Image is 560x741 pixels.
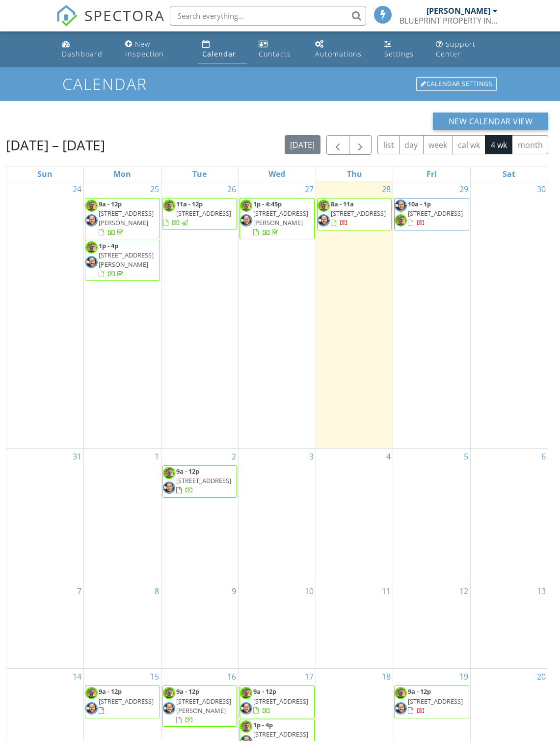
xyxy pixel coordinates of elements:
div: Dashboard [62,49,103,58]
button: Next [349,135,372,155]
a: Contacts [255,35,303,63]
span: 10a - 1p [408,199,431,208]
a: Go to September 16, 2025 [225,669,238,684]
div: Calendar Settings [416,77,497,91]
a: Go to September 10, 2025 [303,583,316,599]
a: 9a - 12p [STREET_ADDRESS] [162,465,238,498]
td: Go to September 5, 2025 [393,448,471,583]
div: Settings [384,49,414,58]
a: Automations (Basic) [311,35,373,63]
span: [STREET_ADDRESS] [176,209,231,218]
div: Support Center [436,39,476,58]
a: Go to August 27, 2025 [303,181,316,197]
button: list [377,135,400,154]
td: Go to August 31, 2025 [6,448,84,583]
img: img_7245.jpeg [163,687,175,699]
td: Go to September 7, 2025 [6,583,84,669]
a: Go to September 4, 2025 [384,449,393,464]
a: Go to September 7, 2025 [75,583,83,599]
a: Monday [111,167,133,181]
a: 11a - 12p [STREET_ADDRESS] [162,198,238,230]
button: Previous [326,135,349,155]
a: Go to September 6, 2025 [539,449,548,464]
td: Go to September 1, 2025 [84,448,161,583]
a: Go to September 2, 2025 [230,449,238,464]
a: New Inspection [121,35,190,63]
a: Go to August 26, 2025 [225,181,238,197]
span: [STREET_ADDRESS] [99,697,154,706]
a: 10a - 1p [STREET_ADDRESS] [408,199,463,227]
a: 9a - 12p [STREET_ADDRESS] [408,687,463,714]
a: Go to September 11, 2025 [380,583,393,599]
img: img_4385.jpeg [395,702,407,714]
a: 1p - 4p [STREET_ADDRESS][PERSON_NAME] [85,240,160,281]
img: img_7245.jpeg [163,199,175,212]
a: Wednesday [267,167,287,181]
td: Go to August 27, 2025 [239,181,316,448]
a: 9a - 12p [STREET_ADDRESS][PERSON_NAME] [85,198,160,239]
td: Go to September 10, 2025 [239,583,316,669]
a: 1p - 4p [STREET_ADDRESS][PERSON_NAME] [99,241,154,279]
a: Calendar [198,35,247,63]
button: 4 wk [485,135,512,154]
a: 9a - 12p [STREET_ADDRESS][PERSON_NAME] [99,199,154,237]
img: img_4385.jpeg [85,702,98,714]
img: img_4385.jpeg [163,482,175,494]
div: New Inspection [125,39,164,58]
a: 9a - 12p [STREET_ADDRESS] [253,687,308,714]
button: [DATE] [285,135,320,154]
a: Go to September 1, 2025 [153,449,161,464]
div: Contacts [259,49,291,58]
div: Calendar [202,49,236,58]
a: 9a - 12p [STREET_ADDRESS] [240,685,315,718]
span: 9a - 12p [253,687,276,696]
a: Go to September 18, 2025 [380,669,393,684]
a: Friday [425,167,439,181]
span: 8a - 11a [331,199,354,208]
a: 1p - 4:45p [STREET_ADDRESS][PERSON_NAME] [240,198,315,239]
span: [STREET_ADDRESS] [331,209,386,218]
td: Go to August 29, 2025 [393,181,471,448]
img: img_7245.jpeg [318,199,330,212]
td: Go to August 28, 2025 [316,181,393,448]
a: 9a - 12p [STREET_ADDRESS] [99,687,154,714]
td: Go to September 13, 2025 [470,583,548,669]
a: 9a - 12p [STREET_ADDRESS] [85,685,160,718]
img: img_4385.jpeg [85,256,98,268]
a: Tuesday [190,167,209,181]
button: cal wk [453,135,486,154]
td: Go to September 2, 2025 [161,448,239,583]
a: Go to September 9, 2025 [230,583,238,599]
img: img_4385.jpeg [395,199,407,212]
span: [STREET_ADDRESS] [176,476,231,485]
a: Go to August 29, 2025 [457,181,470,197]
span: SPECTORA [84,5,165,26]
td: Go to September 9, 2025 [161,583,239,669]
img: img_4385.jpeg [318,214,330,227]
a: Go to September 12, 2025 [457,583,470,599]
span: 1p - 4p [99,241,118,250]
div: BLUEPRINT PROPERTY INSPECTIONS [400,16,498,26]
td: Go to September 12, 2025 [393,583,471,669]
a: Go to September 15, 2025 [148,669,161,684]
button: New Calendar View [433,113,549,130]
button: day [399,135,424,154]
a: Sunday [35,167,54,181]
td: Go to September 3, 2025 [239,448,316,583]
span: [STREET_ADDRESS][PERSON_NAME] [99,209,154,227]
span: 9a - 12p [176,467,199,476]
td: Go to August 25, 2025 [84,181,161,448]
img: img_7245.jpeg [163,467,175,479]
img: img_7245.jpeg [85,687,98,699]
span: 11a - 12p [176,199,203,208]
td: Go to September 6, 2025 [470,448,548,583]
a: Go to September 3, 2025 [307,449,316,464]
a: Dashboard [58,35,113,63]
a: 9a - 12p [STREET_ADDRESS][PERSON_NAME] [176,687,231,724]
td: Go to September 11, 2025 [316,583,393,669]
span: [STREET_ADDRESS] [408,697,463,706]
span: 9a - 12p [99,687,122,696]
span: 9a - 12p [176,687,199,696]
td: Go to September 4, 2025 [316,448,393,583]
img: img_4385.jpeg [240,214,252,227]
